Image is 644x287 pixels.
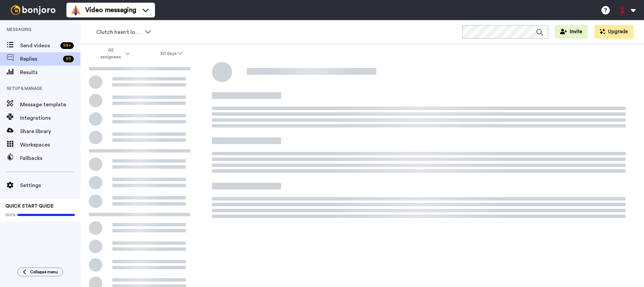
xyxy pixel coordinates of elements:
[82,44,145,63] button: All assignees
[20,181,80,189] span: Settings
[17,268,63,276] button: Collapse menu
[555,25,588,39] button: Invite
[5,204,54,209] span: QUICK START GUIDE
[20,154,80,162] span: Fallbacks
[97,47,124,60] span: All assignees
[145,48,198,60] button: 30 days
[594,25,633,39] button: Upgrade
[20,42,58,50] span: Send videos
[20,68,80,76] span: Results
[20,101,80,109] span: Message template
[5,212,16,218] span: 100%
[8,5,58,15] img: bj-logo-header-white.svg
[20,141,80,149] span: Workspaces
[85,5,136,15] span: Video messaging
[30,269,58,275] span: Collapse menu
[60,42,74,49] div: 99 +
[20,114,80,122] span: Integrations
[70,5,81,15] img: vm-color.svg
[63,56,74,62] div: 99
[20,127,80,135] span: Share library
[96,28,141,36] span: Clutch hasn't logged in (45 days)
[20,55,60,63] span: Replies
